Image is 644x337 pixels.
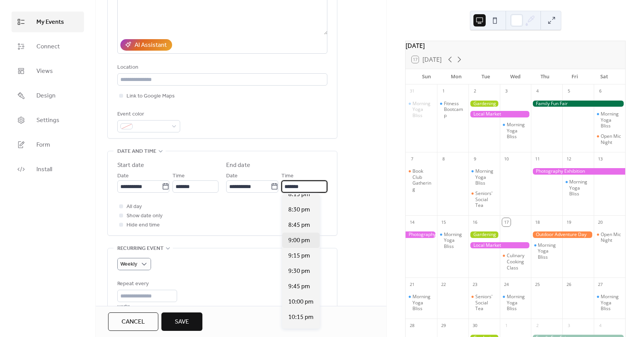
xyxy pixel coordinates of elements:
div: Culinary Cooking Class [507,253,528,271]
button: AI Assistant [120,39,172,51]
a: Install [11,159,84,180]
a: Connect [11,36,84,57]
div: 2 [471,87,479,96]
div: End date [226,161,250,170]
div: Morning Yoga Bliss [562,179,594,197]
div: weeks [117,304,177,310]
a: Design [11,85,84,106]
div: 26 [565,280,573,289]
span: Time [281,172,294,181]
div: Morning Yoga Bliss [444,231,465,249]
div: 19 [565,218,573,226]
div: Open Mic Night [601,231,622,243]
span: 10:15 pm [288,313,314,322]
div: 28 [408,321,416,330]
div: 1 [439,87,448,96]
div: Thu [530,69,560,84]
div: Open Mic Night [601,133,622,145]
div: Sat [590,69,619,84]
div: Morning Yoga Bliss [569,179,591,197]
span: 8:15 pm [288,190,310,199]
span: 9:15 pm [288,251,310,261]
span: Cancel [122,317,145,327]
div: 11 [533,155,542,163]
div: Book Club Gathering [412,168,434,192]
span: 9:30 pm [288,267,310,276]
span: Date and time [117,147,156,156]
div: 18 [533,218,542,226]
div: Morning Yoga Bliss [538,242,559,260]
div: 1 [502,321,511,330]
div: 5 [565,87,573,96]
div: Morning Yoga Bliss [594,111,625,129]
div: Morning Yoga Bliss [507,294,528,312]
div: Morning Yoga Bliss [500,294,531,312]
span: 8:30 pm [288,205,310,215]
div: 27 [596,280,605,289]
div: Location [117,63,326,72]
div: Gardening Workshop [468,101,500,107]
div: Fri [560,69,589,84]
div: Morning Yoga Bliss [531,242,562,260]
span: All day [127,202,142,211]
div: 24 [502,280,511,289]
a: Views [11,61,84,81]
div: 29 [439,321,448,330]
div: 3 [502,87,511,96]
div: 17 [502,218,511,226]
div: Morning Yoga Bliss [406,294,437,312]
div: 2 [533,321,542,330]
div: 20 [596,218,605,226]
a: My Events [11,12,84,32]
div: 21 [408,280,416,289]
div: Photography Exhibition [531,168,625,175]
div: [DATE] [406,41,625,50]
span: Recurring event [117,244,164,253]
div: Event color [117,110,179,119]
div: 30 [471,321,479,330]
span: 9:45 pm [288,282,310,291]
div: Sun [412,69,441,84]
div: 22 [439,280,448,289]
div: 13 [596,155,605,163]
div: Open Mic Night [594,133,625,145]
button: Cancel [108,312,158,331]
div: 14 [408,218,416,226]
div: Morning Yoga Bliss [594,294,625,312]
div: Family Fun Fair [531,101,625,107]
div: 7 [408,155,416,163]
div: Seniors' Social Tea [475,294,497,312]
span: 10:00 pm [288,297,314,307]
div: Outdoor Adventure Day [531,231,594,238]
span: Connect [36,42,60,51]
span: 9:00 pm [288,236,310,245]
div: Morning Yoga Bliss [412,101,434,119]
div: Culinary Cooking Class [500,253,531,271]
div: Fitness Bootcamp [437,101,468,119]
span: 8:45 pm [288,221,310,230]
div: Photography Exhibition [406,231,437,238]
div: Tue [471,69,501,84]
div: 8 [439,155,448,163]
div: 23 [471,280,479,289]
div: 25 [533,280,542,289]
div: Book Club Gathering [406,168,437,192]
div: 16 [471,218,479,226]
div: Morning Yoga Bliss [507,122,528,140]
span: Hide end time [127,221,160,230]
div: Morning Yoga Bliss [500,122,531,140]
div: AI Assistant [135,41,167,50]
div: 15 [439,218,448,226]
span: Weekly [120,259,137,269]
div: 3 [565,321,573,330]
div: Wed [501,69,530,84]
button: Save [161,312,202,331]
a: Settings [11,110,84,131]
div: Repeat every [117,279,176,289]
div: 10 [502,155,511,163]
span: Time [172,172,185,181]
div: 31 [408,87,416,96]
span: Views [36,67,53,76]
div: 6 [596,87,605,96]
